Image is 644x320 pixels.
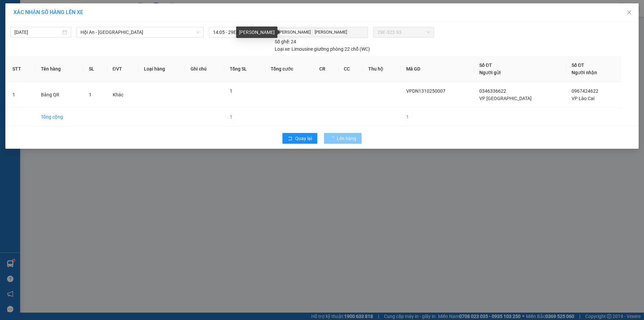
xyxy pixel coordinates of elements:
[139,56,185,82] th: Loại hàng
[572,96,594,101] span: VP Lào Cai
[572,70,597,75] span: Người nhận
[276,29,312,36] span: [PERSON_NAME]
[401,108,474,126] td: 1
[80,27,200,37] span: Hội An - Hà Nội
[314,56,338,82] th: CR
[337,135,356,142] span: Lên hàng
[275,38,296,45] div: 24
[107,56,139,82] th: ĐVT
[572,62,584,68] span: Số ĐT
[377,27,430,37] span: 29E-323.93
[627,10,632,15] span: close
[36,82,84,108] td: Bảng QR
[295,135,312,142] span: Quay lại
[89,92,92,97] span: 1
[185,56,224,82] th: Ghi chú
[21,34,73,50] span: ↔ [GEOGRAPHIC_DATA]
[224,56,265,82] th: Tổng SL
[236,27,277,38] div: [PERSON_NAME]
[620,3,639,22] button: Close
[36,56,84,82] th: Tên hàng
[572,88,598,94] span: 0967424622
[265,56,314,82] th: Tổng cước
[213,27,266,37] span: 14:05 - 29E-323.93
[230,88,232,94] span: 1
[363,56,401,82] th: Thu hộ
[324,133,362,144] button: Lên hàng
[14,29,61,36] input: 13/10/2025
[4,26,17,58] img: logo
[406,88,445,94] span: VPDN1310250007
[479,96,532,101] span: VP [GEOGRAPHIC_DATA]
[107,82,139,108] td: Khác
[23,39,74,50] span: ↔ [GEOGRAPHIC_DATA]
[288,136,292,141] span: rollback
[36,108,84,126] td: Tổng cộng
[77,41,126,48] span: VPDN1310250008
[7,82,36,108] td: 1
[275,45,370,53] div: Limousine giường phòng 22 chỗ (WC)
[479,88,506,94] span: 0346336622
[329,136,337,141] span: loading
[196,30,200,34] span: down
[84,56,107,82] th: SL
[21,29,73,50] span: SAPA, LÀO CAI ↔ [GEOGRAPHIC_DATA]
[313,29,348,36] span: [PERSON_NAME]
[13,9,83,15] span: XÁC NHẬN SỐ HÀNG LÊN XE
[24,5,70,27] strong: CHUYỂN PHÁT NHANH HK BUSLINES
[401,56,474,82] th: Mã GD
[7,56,36,82] th: STT
[275,45,290,53] span: Loại xe:
[338,56,363,82] th: CC
[479,70,501,75] span: Người gửi
[275,38,290,45] span: Số ghế:
[224,108,265,126] td: 1
[479,62,492,68] span: Số ĐT
[282,133,317,144] button: rollbackQuay lại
